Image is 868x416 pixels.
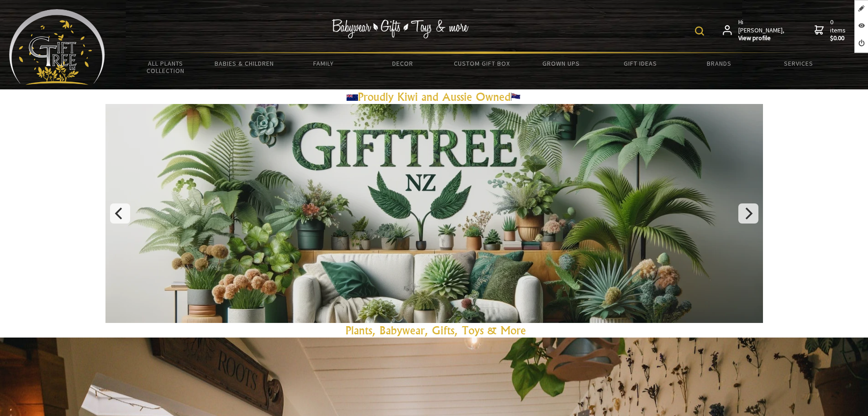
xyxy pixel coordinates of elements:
button: Previous [110,203,130,224]
a: 0 items$0.00 [815,18,847,42]
span: Hi [PERSON_NAME], [738,18,785,42]
a: Hi [PERSON_NAME],View profile [723,18,785,42]
a: Grown Ups [521,54,600,73]
strong: View profile [738,34,785,42]
img: product search [695,26,704,36]
a: Proudly Kiwi and Aussie Owned [347,90,522,104]
a: Services [759,54,838,73]
a: Brands [680,54,759,73]
a: Plants, Babywear, Gifts, Toys & Mor [346,323,521,337]
a: Custom Gift Box [442,54,521,73]
button: Next [738,203,758,224]
img: Babywear - Gifts - Toys & more [331,19,468,38]
a: Decor [363,54,442,73]
span: 0 items [830,18,847,42]
a: All Plants Collection [126,54,205,80]
img: Babyware - Gifts - Toys and more... [9,9,105,85]
a: Family [284,54,363,73]
a: Babies & Children [205,54,284,73]
strong: $0.00 [830,34,847,42]
a: Gift Ideas [600,54,679,73]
